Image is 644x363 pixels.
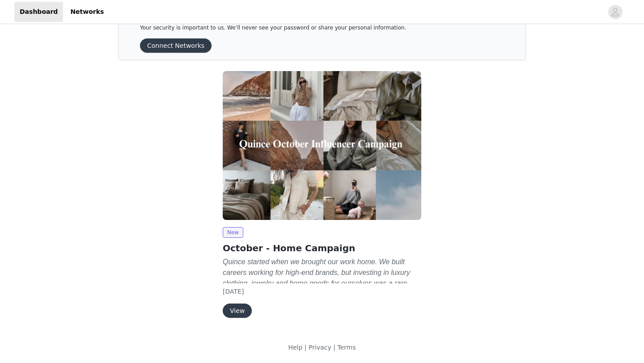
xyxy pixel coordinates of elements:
a: View [223,308,252,314]
div: avatar [611,5,619,19]
a: Privacy [309,344,331,351]
span: [DATE] [223,288,244,295]
button: Connect Networks [140,38,212,53]
p: Your security is important to us. We’ll never see your password or share your personal information. [140,25,482,31]
a: Help [288,344,302,351]
a: Dashboard [14,2,63,22]
span: | [305,344,307,351]
a: Networks [65,2,109,22]
em: Quince started when we brought our work home. We built careers working for high-end brands, but i... [223,258,413,319]
h2: October - Home Campaign [223,241,421,255]
span: New [223,227,243,238]
img: Quince [223,71,421,220]
a: Terms [337,344,356,351]
button: View [223,304,252,318]
span: | [333,344,335,351]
